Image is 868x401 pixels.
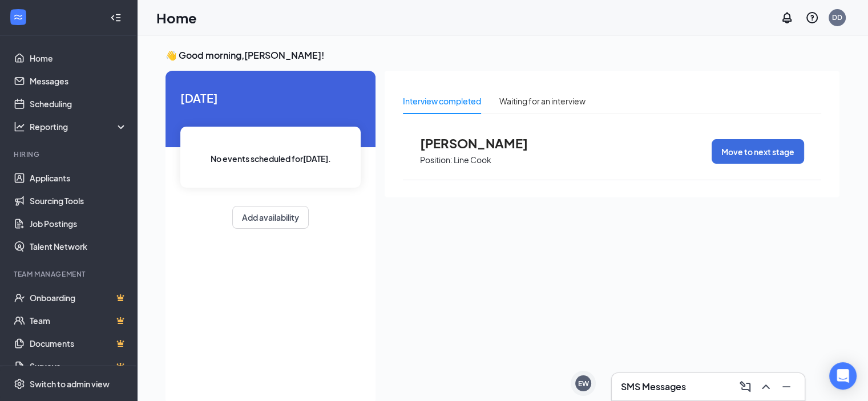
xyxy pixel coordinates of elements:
a: Applicants [30,167,127,189]
svg: WorkstreamLogo [13,11,24,23]
a: Job Postings [30,212,127,235]
div: EW [578,379,589,388]
svg: Collapse [110,12,122,23]
div: Team Management [14,269,125,279]
div: Open Intercom Messenger [829,362,857,390]
a: Talent Network [30,235,127,258]
svg: Notifications [780,11,794,25]
div: Switch to admin view [30,378,110,390]
a: SurveysCrown [30,355,127,378]
span: No events scheduled for [DATE] . [211,152,331,165]
a: Sourcing Tools [30,189,127,212]
div: Hiring [14,149,125,159]
div: Waiting for an interview [499,95,586,107]
div: DD [832,13,842,22]
h1: Home [156,8,197,27]
div: Interview completed [403,95,481,107]
h3: 👋 Good morning, [PERSON_NAME] ! [165,49,839,62]
span: [DATE] [180,89,361,107]
a: OnboardingCrown [30,286,127,309]
p: Line Cook [454,155,491,165]
span: [PERSON_NAME] [420,136,546,151]
svg: Analysis [14,121,25,132]
svg: Settings [14,378,25,390]
svg: QuestionInfo [805,11,819,25]
button: ComposeMessage [736,378,754,396]
p: Position: [420,155,453,165]
a: Messages [30,70,127,92]
a: TeamCrown [30,309,127,332]
a: Scheduling [30,92,127,115]
h3: SMS Messages [621,380,686,393]
button: Move to next stage [712,139,804,164]
button: Minimize [777,378,796,396]
svg: ComposeMessage [738,380,752,394]
a: DocumentsCrown [30,332,127,355]
div: Reporting [30,121,128,132]
button: Add availability [232,206,309,229]
svg: ChevronUp [759,380,773,394]
svg: Minimize [780,380,793,394]
button: ChevronUp [757,378,775,396]
a: Home [30,47,127,70]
